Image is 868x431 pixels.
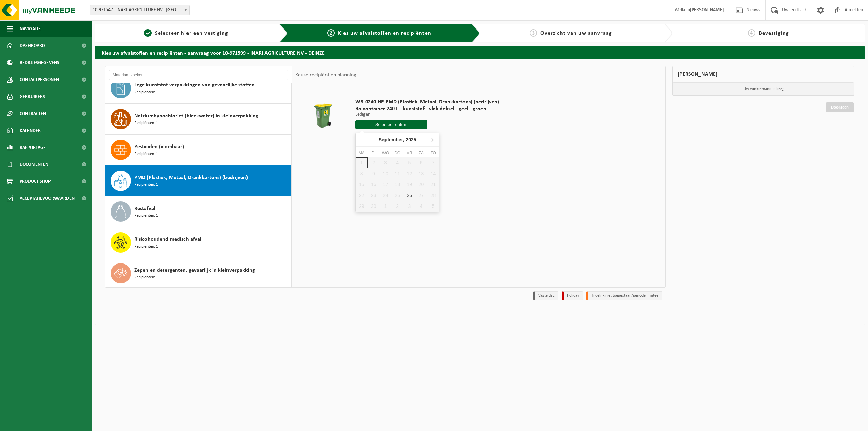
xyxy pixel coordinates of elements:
span: Restafval [134,204,155,213]
span: Rapportage [20,139,46,156]
div: [PERSON_NAME] [672,66,855,82]
span: Bedrijfsgegevens [20,54,59,71]
span: 4 [748,29,755,37]
span: WB-0240-HP PMD (Plastiek, Metaal, Drankkartons) (bedrijven) [355,99,499,105]
input: Selecteer datum [355,120,427,129]
span: Bevestiging [759,31,789,36]
li: Vaste dag [533,291,558,300]
span: Selecteer hier een vestiging [155,31,228,36]
span: Natriumhypochloriet (bleekwater) in kleinverpakking [134,112,258,120]
span: 2 [327,29,335,37]
div: wo [379,150,391,156]
span: Overzicht van uw aanvraag [540,31,612,36]
span: Contactpersonen [20,71,59,88]
span: Product Shop [20,173,51,190]
span: Pesticiden (vloeibaar) [134,143,184,151]
span: 10-971547 - INARI AGRICULTURE NV - DEINZE [90,5,190,15]
span: Recipiënten: 1 [134,274,158,281]
span: Recipiënten: 1 [134,213,158,219]
span: Zepen en detergenten, gevaarlijk in kleinverpakking [134,266,255,274]
span: Navigatie [20,20,41,37]
span: PMD (Plastiek, Metaal, Drankkartons) (bedrijven) [134,174,248,182]
span: Lege kunststof verpakkingen van gevaarlijke stoffen [134,81,255,89]
span: 1 [144,29,152,37]
button: Pesticiden (vloeibaar) Recipiënten: 1 [105,135,292,165]
div: 26 [403,190,415,201]
span: Gebruikers [20,88,45,105]
p: Uw winkelmand is leeg [673,82,854,95]
div: di [368,150,379,156]
div: September, [376,134,419,145]
div: vr [403,150,415,156]
div: za [415,150,427,156]
p: Ledigen [355,112,499,117]
input: Materiaal zoeken [109,70,288,80]
div: Keuze recipiënt en planning [292,66,360,83]
button: Zepen en detergenten, gevaarlijk in kleinverpakking Recipiënten: 1 [105,258,292,289]
div: do [392,150,403,156]
button: PMD (Plastiek, Metaal, Drankkartons) (bedrijven) Recipiënten: 1 [105,165,292,196]
span: Rolcontainer 240 L - kunststof - vlak deksel - geel - groen [355,105,499,112]
span: Acceptatievoorwaarden [20,190,75,207]
button: Lege kunststof verpakkingen van gevaarlijke stoffen Recipiënten: 1 [105,73,292,104]
span: Documenten [20,156,48,173]
span: 3 [530,29,537,37]
button: Natriumhypochloriet (bleekwater) in kleinverpakking Recipiënten: 1 [105,104,292,135]
button: Risicohoudend medisch afval Recipiënten: 1 [105,227,292,258]
span: Recipiënten: 1 [134,243,158,250]
a: 1Selecteer hier een vestiging [98,29,274,37]
li: Tijdelijk niet toegestaan/période limitée [586,291,662,300]
span: Recipiënten: 1 [134,151,158,157]
span: Kalender [20,122,41,139]
span: Dashboard [20,37,45,54]
span: Risicohoudend medisch afval [134,235,201,243]
span: Recipiënten: 1 [134,182,158,188]
a: Doorgaan [826,102,854,112]
i: 2025 [406,137,416,142]
strong: [PERSON_NAME] [690,7,724,13]
div: zo [427,150,439,156]
span: Recipiënten: 1 [134,89,158,96]
h2: Kies uw afvalstoffen en recipiënten - aanvraag voor 10-971599 - INARI AGRICULTURE NV - DEINZE [95,46,865,59]
span: Contracten [20,105,46,122]
div: ma [356,150,368,156]
span: Kies uw afvalstoffen en recipiënten [338,31,431,36]
span: Recipiënten: 1 [134,120,158,126]
button: Restafval Recipiënten: 1 [105,196,292,227]
li: Holiday [562,291,583,300]
span: 10-971547 - INARI AGRICULTURE NV - DEINZE [90,5,189,15]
